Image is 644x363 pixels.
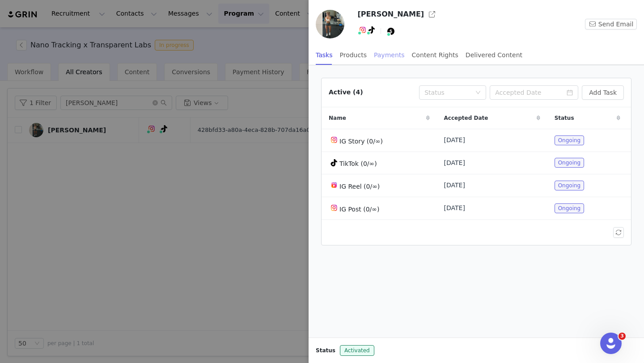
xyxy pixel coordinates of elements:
span: [DATE] [444,181,465,190]
span: Ongoing [555,181,585,190]
span: Status [316,346,335,355]
span: [DATE] [444,158,465,168]
img: instagram.svg [359,26,366,34]
button: Add Task [582,85,624,100]
article: Active [321,78,631,245]
span: Activated [340,345,374,356]
span: IG Reel (0/∞) [339,183,380,190]
span: Ongoing [555,158,585,168]
div: Payments [374,45,405,65]
h3: [PERSON_NAME] [357,9,424,20]
i: icon: calendar [567,89,573,96]
span: [DATE] [444,203,465,213]
img: 6aafb5ab-b90a-45d9-8ff3-4fa66567e410.jpg [316,10,344,38]
img: instagram.svg [330,204,338,211]
span: IG Post (0/∞) [339,206,379,213]
div: Products [340,45,367,65]
iframe: Intercom live chat [600,333,622,354]
img: instagram-reels.svg [330,181,338,189]
span: Accepted Date [444,114,488,122]
div: Active (4) [329,88,363,97]
span: Ongoing [555,135,585,145]
span: 3 [619,333,626,340]
div: Tasks [316,45,333,65]
i: icon: down [475,90,481,96]
span: Name [329,114,346,122]
img: instagram.svg [330,136,338,144]
span: Ongoing [555,203,585,213]
span: [DATE] [444,135,465,145]
div: Content Rights [412,45,458,65]
span: TikTok (0/∞) [339,160,377,167]
div: Status [424,88,471,97]
button: Send Email [585,19,637,30]
span: IG Story (0/∞) [339,138,383,145]
div: Delivered Content [466,45,522,65]
input: Accepted Date [490,85,578,100]
span: Status [555,114,574,122]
